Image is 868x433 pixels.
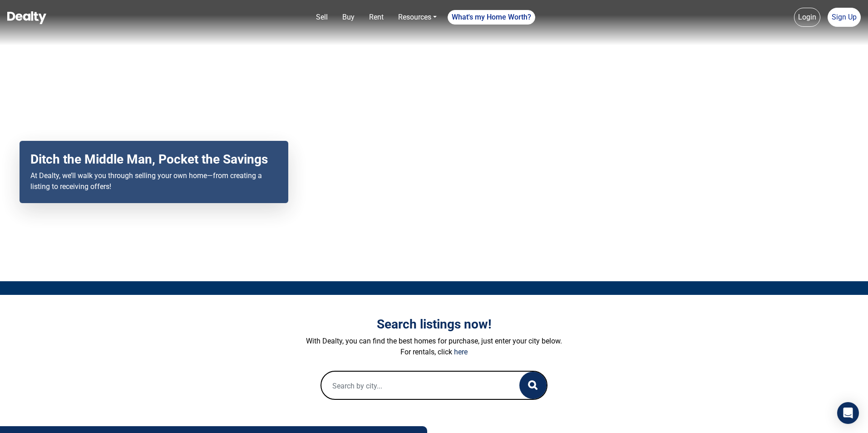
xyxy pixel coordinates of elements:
img: Dealty - Buy, Sell & Rent Homes [7,11,46,24]
a: Resources [395,8,440,26]
a: here [454,348,468,356]
p: With Dealty, you can find the best homes for purchase, just enter your city below. [182,336,686,347]
h2: Ditch the Middle Man, Pocket the Savings [30,152,277,167]
a: What's my Home Worth? [448,10,535,25]
input: Search by city... [321,372,501,401]
a: Buy [339,8,358,26]
p: For rentals, click [182,347,686,358]
p: At Dealty, we’ll walk you through selling your own home—from creating a listing to receiving offers! [30,170,277,192]
a: Sell [312,8,331,26]
h3: Search listings now! [182,317,686,332]
div: Open Intercom Messenger [837,402,859,424]
a: Sign Up [828,8,861,27]
a: Login [794,8,820,27]
a: Rent [365,8,387,26]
